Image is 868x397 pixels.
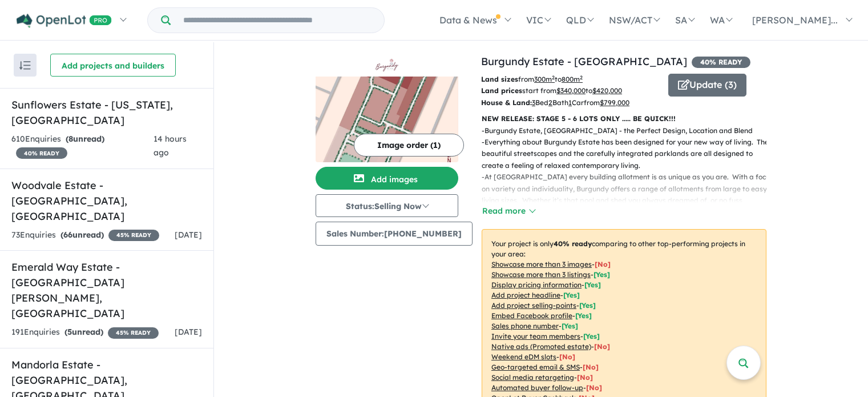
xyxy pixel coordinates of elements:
u: Add project selling-points [491,301,576,310]
sup: 2 [552,74,555,81]
u: 3 [532,98,535,107]
span: 14 hours ago [154,134,187,158]
p: - At [GEOGRAPHIC_DATA] every building allotment is as unique as you are. With a focus on variety ... [482,171,776,218]
u: $ 799,000 [600,98,629,107]
h5: Sunflowers Estate - [US_STATE] , [GEOGRAPHIC_DATA] [11,97,202,128]
p: NEW RELEASE: STAGE 5 - 6 LOTS ONLY ..... BE QUICK!!! [482,113,766,125]
u: Sales phone number [491,322,559,330]
span: 5 [67,327,72,337]
span: [DATE] [175,327,202,337]
a: Burgundy Estate - [GEOGRAPHIC_DATA] [481,55,687,68]
h5: Emerald Way Estate - [GEOGRAPHIC_DATA][PERSON_NAME] , [GEOGRAPHIC_DATA] [11,259,202,321]
strong: ( unread) [66,134,104,144]
span: [DATE] [175,230,202,240]
div: 191 Enquir ies [11,326,159,339]
span: [No] [577,373,593,382]
p: start from [481,85,660,97]
u: Geo-targeted email & SMS [491,363,580,371]
span: 40 % READY [692,57,750,68]
span: [ Yes ] [594,270,610,279]
span: [ Yes ] [575,311,592,320]
u: Showcase more than 3 images [491,260,592,268]
input: Try estate name, suburb, builder or developer [173,8,382,33]
button: Sales Number:[PHONE_NUMBER] [316,222,473,246]
sup: 2 [580,74,583,81]
b: House & Land: [481,98,532,107]
button: Read more [482,204,535,218]
span: 45 % READY [108,327,159,339]
b: 40 % ready [554,239,592,248]
p: - Burgundy Estate, [GEOGRAPHIC_DATA] - the Perfect Design, Location and Blend [482,125,776,137]
b: Land prices [481,86,522,95]
p: from [481,74,660,85]
div: 73 Enquir ies [11,228,159,242]
span: [ Yes ] [562,322,578,330]
u: $ 340,000 [556,86,586,95]
button: Update (3) [668,74,746,97]
img: Openlot PRO Logo White [17,14,112,28]
u: $ 420,000 [592,86,622,95]
u: Automated buyer follow-up [491,383,583,392]
span: to [555,75,583,83]
u: 2 [548,98,552,107]
span: 8 [68,134,73,144]
img: Burgundy Estate - Angle Vale Logo [320,58,454,72]
img: Burgundy Estate - Angle Vale [316,77,458,162]
p: - Everything about Burgundy Estate has been designed for your new way of living. The beautiful st... [482,137,776,171]
span: [ Yes ] [584,280,601,289]
u: 1 [568,98,572,107]
span: 66 [63,230,72,240]
h5: Woodvale Estate - [GEOGRAPHIC_DATA] , [GEOGRAPHIC_DATA] [11,178,202,224]
span: [No] [586,383,602,392]
button: Add images [316,167,458,190]
span: to [586,86,622,95]
u: Embed Facebook profile [491,311,572,320]
div: 610 Enquir ies [11,133,154,160]
u: Showcase more than 3 listings [491,270,591,279]
b: Land sizes [481,75,518,83]
span: 45 % READY [108,230,159,241]
p: Bed Bath Car from [481,97,660,109]
u: Display pricing information [491,280,582,289]
u: 300 m [534,75,555,83]
u: 800 m [562,75,583,83]
u: Native ads (Promoted estate) [491,342,591,351]
button: Status:Selling Now [316,194,458,217]
strong: ( unread) [60,230,104,240]
span: [No] [594,342,610,351]
span: [ Yes ] [583,332,600,340]
u: Add project headline [491,291,560,299]
u: Invite your team members [491,332,580,340]
span: [No] [559,352,575,361]
button: Image order (1) [354,134,464,157]
span: [No] [583,363,599,371]
span: [ No ] [595,260,611,268]
a: Burgundy Estate - Angle Vale LogoBurgundy Estate - Angle Vale [316,54,458,162]
strong: ( unread) [64,327,103,337]
u: Social media retargeting [491,373,574,382]
button: Add projects and builders [50,54,176,77]
span: [PERSON_NAME]... [752,14,838,26]
span: [ Yes ] [563,291,580,299]
img: sort.svg [19,61,31,70]
span: 40 % READY [16,147,67,159]
span: [ Yes ] [579,301,596,310]
u: Weekend eDM slots [491,352,556,361]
